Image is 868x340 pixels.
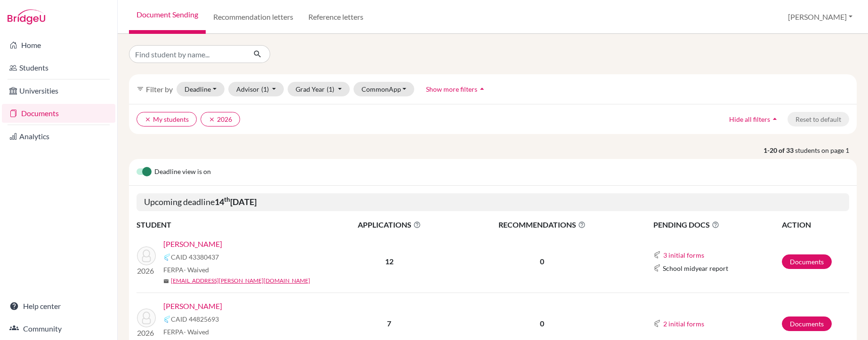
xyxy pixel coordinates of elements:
[163,278,169,284] span: mail
[2,36,115,55] a: Home
[418,82,495,96] button: Show more filtersarrow_drop_up
[653,219,781,230] span: PENDING DOCS
[729,115,770,123] span: Hide all filters
[137,265,156,277] p: 2026
[2,297,115,316] a: Help center
[137,85,144,93] i: filter_list
[228,82,284,96] button: Advisor(1)
[325,219,453,230] span: APPLICATIONS
[163,316,171,323] img: Common App logo
[137,246,156,265] img: Boodoo, Salma
[782,316,832,331] a: Documents
[201,112,240,127] button: clear2026
[477,84,487,94] i: arrow_drop_up
[653,251,661,259] img: Common App logo
[184,266,209,274] span: - Waived
[2,81,115,100] a: Universities
[209,116,215,123] i: clear
[663,318,705,329] button: 2 initial forms
[2,127,115,146] a: Analytics
[454,256,630,267] p: 0
[137,327,156,339] p: 2026
[653,320,661,327] img: Common App logo
[261,85,269,93] span: (1)
[327,85,334,93] span: (1)
[163,265,209,275] span: FERPA
[163,300,222,312] a: [PERSON_NAME]
[454,219,630,230] span: RECOMMENDATIONS
[663,250,705,261] button: 3 initial forms
[171,277,310,285] a: [EMAIL_ADDRESS][PERSON_NAME][DOMAIN_NAME]
[215,197,257,207] b: 14 [DATE]
[146,85,173,94] span: Filter by
[721,112,788,127] button: Hide all filtersarrow_drop_up
[2,319,115,338] a: Community
[137,219,325,231] th: STUDENT
[8,9,45,24] img: Bridge-U
[177,82,225,96] button: Deadline
[224,196,230,203] sup: th
[163,327,209,337] span: FERPA
[385,257,394,266] b: 12
[387,319,391,328] b: 7
[653,264,661,272] img: Common App logo
[129,45,246,63] input: Find student by name...
[770,114,780,124] i: arrow_drop_up
[795,145,857,155] span: students on page 1
[788,112,849,127] button: Reset to default
[781,219,849,231] th: ACTION
[137,193,849,211] h5: Upcoming deadline
[145,116,151,123] i: clear
[354,82,415,96] button: CommonApp
[454,318,630,329] p: 0
[784,8,857,26] button: [PERSON_NAME]
[137,308,156,327] img: Collier, Ava
[163,238,222,250] a: [PERSON_NAME]
[2,104,115,123] a: Documents
[782,254,832,269] a: Documents
[2,58,115,77] a: Students
[137,112,197,127] button: clearMy students
[426,85,477,93] span: Show more filters
[663,263,728,273] span: School midyear report
[163,253,171,261] img: Common App logo
[184,328,209,336] span: - Waived
[154,166,211,178] span: Deadline view is on
[288,82,350,96] button: Grad Year(1)
[171,314,219,324] span: CAID 44825693
[764,145,795,155] strong: 1-20 of 33
[171,252,219,262] span: CAID 43380437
